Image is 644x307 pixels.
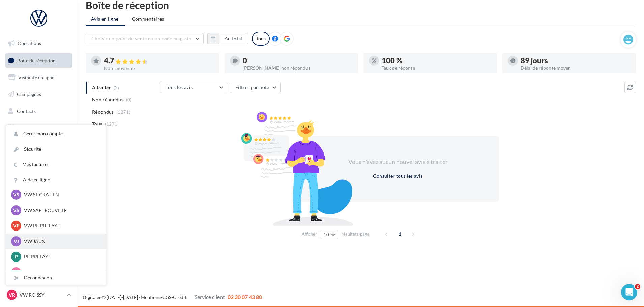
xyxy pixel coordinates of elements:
[141,294,160,300] a: Mentions
[92,109,114,115] span: Répondus
[92,121,102,127] span: Tous
[6,172,106,187] a: Aide en ligne
[5,288,72,301] a: VR VW ROISSY
[521,57,631,64] div: 89 jours
[4,104,74,118] a: Contacts
[4,53,74,68] a: Boîte de réception
[105,121,119,127] span: (1271)
[6,157,106,172] a: Mes factures
[24,207,98,214] p: VW SARTROUVILLE
[14,238,19,245] span: VJ
[4,70,74,85] a: Visibilité en ligne
[394,228,405,239] span: 1
[6,270,106,285] div: Déconnexion
[24,222,98,229] p: VW PIERRELAYE
[166,84,193,90] span: Tous les avis
[324,232,329,237] span: 10
[195,294,225,300] span: Service client
[4,121,74,135] a: Médiathèque
[83,294,102,300] a: Digitaleo
[228,294,262,300] span: 02 30 07 43 80
[132,16,164,22] span: Commentaires
[13,191,19,198] span: VS
[173,294,188,300] a: Crédits
[4,177,74,196] a: Campagnes DataOnDemand
[219,33,248,44] button: Au total
[24,253,98,260] p: PIERRELAYE
[18,40,41,46] span: Opérations
[24,191,98,198] p: VW ST GRATIEN
[230,82,281,93] button: Filtrer par note
[321,230,338,239] button: 10
[24,269,98,276] p: JAUX
[252,32,270,46] div: Tous
[4,87,74,101] a: Campagnes
[83,294,262,300] span: © [DATE]-[DATE] - - -
[86,33,204,44] button: Choisir un point de vente ou un code magasin
[91,36,191,41] span: Choisir un point de vente ou un code magasin
[342,231,370,237] span: résultats/page
[382,57,492,64] div: 100 %
[4,154,74,174] a: PLV et print personnalisable
[24,238,98,245] p: VW JAUX
[207,33,248,44] button: Au total
[15,269,17,276] span: J
[104,66,214,71] div: Note moyenne
[9,291,15,298] span: VR
[126,97,132,102] span: (0)
[621,284,637,300] iframe: Intercom live chat
[6,126,106,142] a: Gérer mon compte
[4,137,74,152] a: Calendrier
[340,158,456,166] div: Vous n'avez aucun nouvel avis à traiter
[370,172,425,180] button: Consulter tous les avis
[635,284,640,289] span: 2
[6,142,106,157] a: Sécurité
[243,57,353,64] div: 0
[243,66,353,70] div: [PERSON_NAME] non répondus
[302,231,317,237] span: Afficher
[521,66,631,70] div: Délai de réponse moyen
[15,253,18,260] span: P
[13,222,20,229] span: VP
[162,294,171,300] a: CGS
[13,207,19,214] span: VS
[17,108,36,114] span: Contacts
[18,74,54,80] span: Visibilité en ligne
[382,66,492,70] div: Taux de réponse
[17,91,41,97] span: Campagnes
[104,57,214,65] div: 4.7
[92,96,123,103] span: Non répondus
[17,57,56,63] span: Boîte de réception
[160,82,227,93] button: Tous les avis
[116,109,130,115] span: (1271)
[4,36,74,51] a: Opérations
[20,291,64,298] p: VW ROISSY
